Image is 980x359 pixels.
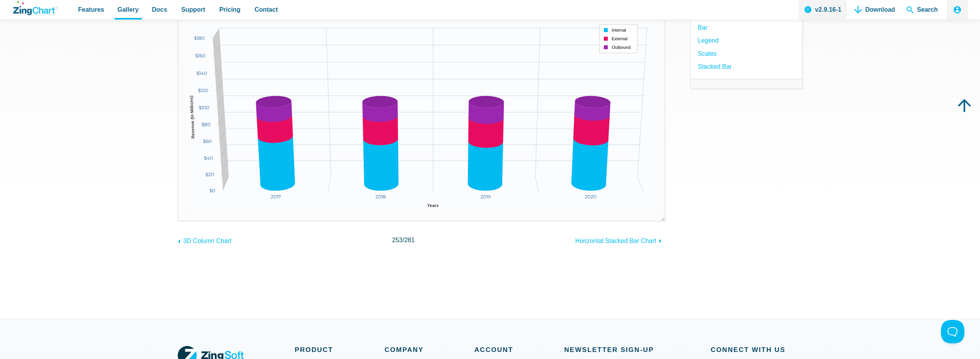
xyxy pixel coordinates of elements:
[711,344,803,355] span: Connect With Us
[178,234,232,246] a: 3D Column Chart
[255,4,278,15] span: Contact
[385,344,475,355] span: Company
[78,4,104,15] span: Features
[219,4,240,15] span: Pricing
[698,35,719,46] a: Legend
[118,4,139,15] span: Gallery
[575,238,656,244] span: Horizontal Stacked Bar Chart
[183,238,232,244] span: 3D Column Chart
[575,234,665,246] a: Horizontal Stacked Bar Chart
[152,4,167,15] span: Docs
[941,320,964,343] iframe: Toggle Customer Support
[564,344,665,355] span: Newsletter Sign‑up
[698,61,732,72] a: Stacked Bar
[404,237,415,243] span: 281
[698,22,708,33] a: Bar
[698,48,717,59] a: Scales
[475,344,564,355] span: Account
[392,235,415,245] span: /
[181,4,205,15] span: Support
[392,237,403,243] span: 253
[13,1,57,15] a: ZingChart Logo. Click to return to the homepage
[295,344,385,355] span: Product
